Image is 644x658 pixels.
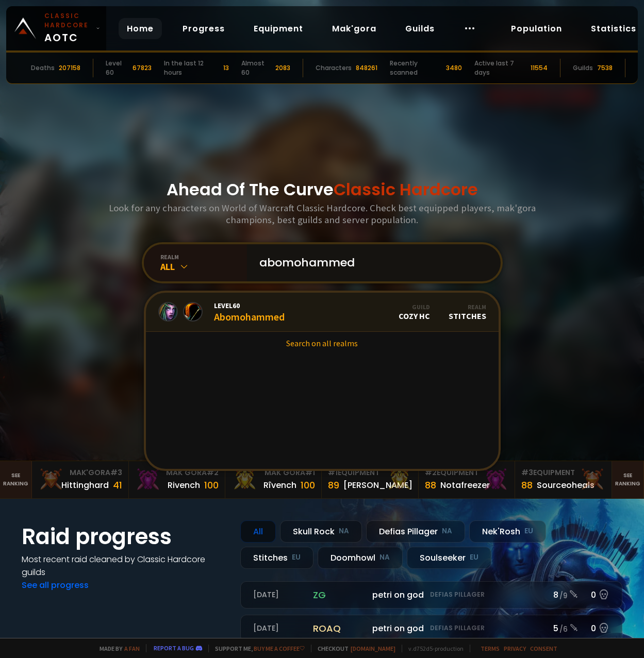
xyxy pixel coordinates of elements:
[328,467,411,478] div: Equipment
[232,467,315,478] div: Mak'Gora
[253,244,488,281] input: Search a character...
[503,18,570,39] a: Population
[119,18,162,39] a: Home
[240,547,313,569] div: Stitches
[110,467,122,478] span: # 3
[351,645,395,652] a: [DOMAIN_NAME]
[531,63,548,73] div: 11554
[61,479,109,492] div: Hittinghard
[204,478,219,492] div: 100
[44,11,92,30] small: Classic Hardcore
[22,520,228,553] h1: Raid progress
[469,520,546,543] div: Nek'Rosh
[154,644,194,652] a: Report a bug
[38,467,122,478] div: Mak'Gora
[390,59,442,77] div: Recently scanned
[334,178,478,201] span: Classic Hardcore
[223,63,229,73] div: 13
[93,645,140,652] span: Made by
[31,63,55,73] div: Deaths
[311,645,395,652] span: Checkout
[22,579,89,591] a: See all progress
[164,59,219,77] div: In the last 12 hours
[446,63,462,73] div: 3480
[440,479,490,492] div: Notafreezer
[356,63,377,73] div: 848261
[316,63,352,73] div: Characters
[449,303,486,311] div: Realm
[521,467,533,478] span: # 3
[280,520,362,543] div: Skull Rock
[474,59,526,77] div: Active last 7 days
[301,478,315,492] div: 100
[207,467,219,478] span: # 2
[449,303,486,321] div: Stitches
[597,63,613,73] div: 7538
[214,301,285,323] div: Abomohammed
[521,478,533,492] div: 88
[113,478,122,492] div: 41
[324,18,385,39] a: Mak'gora
[160,253,247,261] div: realm
[343,479,412,492] div: [PERSON_NAME]
[208,645,305,652] span: Support me,
[133,63,152,73] div: 67823
[292,552,301,563] small: EU
[129,461,225,498] a: Mak'Gora#2Rivench100
[240,581,622,609] a: [DATE]zgpetri on godDefias Pillager8 /90
[275,63,290,73] div: 2083
[470,552,478,563] small: EU
[397,18,443,39] a: Guilds
[379,552,390,563] small: NA
[524,526,533,536] small: EU
[399,303,430,321] div: Cozy HC
[425,467,508,478] div: Equipment
[241,59,271,77] div: Almost 60
[515,461,612,498] a: #3Equipment88Sourceoheals
[105,202,540,226] h3: Look for any characters on World of Warcraft Classic Hardcore. Check best equipped players, mak'g...
[481,645,500,652] a: Terms
[442,526,452,536] small: NA
[504,645,526,652] a: Privacy
[612,461,644,498] a: Seeranking
[32,461,128,498] a: Mak'Gora#3Hittinghard41
[174,18,233,39] a: Progress
[22,553,228,579] h4: Most recent raid cleaned by Classic Hardcore guilds
[305,467,315,478] span: # 1
[521,467,605,478] div: Equipment
[328,478,339,492] div: 89
[245,18,311,39] a: Equipment
[135,467,219,478] div: Mak'Gora
[537,479,595,492] div: Sourceoheals
[160,261,247,273] div: All
[425,478,436,492] div: 88
[407,547,491,569] div: Soulseeker
[328,467,338,478] span: # 1
[263,479,296,492] div: Rîvench
[322,461,418,498] a: #1Equipment89[PERSON_NAME]
[240,520,276,543] div: All
[146,293,499,332] a: Level60AbomohammedGuildCozy HCRealmStitches
[573,63,593,73] div: Guilds
[530,645,557,652] a: Consent
[44,11,92,45] span: AOTC
[225,461,322,498] a: Mak'Gora#1Rîvench100
[6,6,106,50] a: Classic HardcoreAOTC
[240,615,622,642] a: [DATE]roaqpetri on godDefias Pillager5 /60
[59,63,80,73] div: 207158
[399,303,430,311] div: Guild
[254,645,305,652] a: Buy me a coffee
[168,479,200,492] div: Rivench
[318,547,403,569] div: Doomhowl
[106,59,128,77] div: Level 60
[339,526,349,536] small: NA
[366,520,465,543] div: Defias Pillager
[167,177,478,202] h1: Ahead Of The Curve
[146,332,499,355] a: Search on all realms
[214,301,285,310] span: Level 60
[124,645,140,652] a: a fan
[402,645,464,652] span: v. d752d5 - production
[425,467,437,478] span: # 2
[419,461,515,498] a: #2Equipment88Notafreezer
